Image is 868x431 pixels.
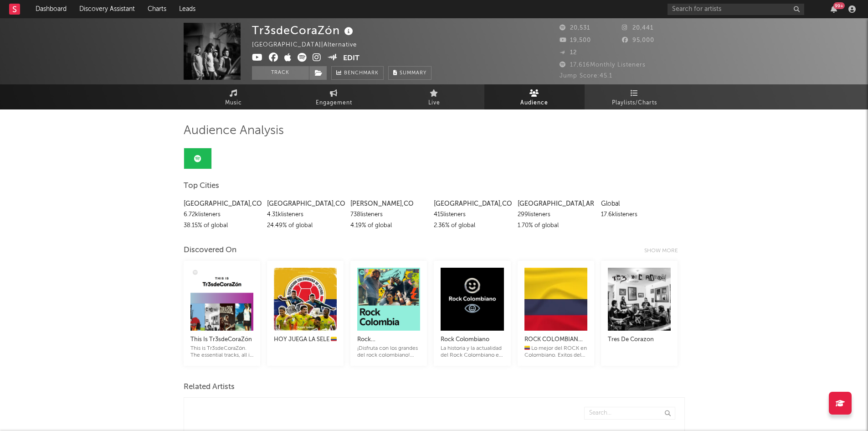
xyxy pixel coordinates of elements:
[831,5,837,13] button: 99+
[441,325,503,359] a: Rock ColombianoLa historia y la actualidad del Rock Colombiano en una sola Play List.
[225,98,242,109] span: Music
[560,73,612,79] span: Jump Score: 45.1
[190,345,253,359] div: This is Tr3sdeCoraZón. The essential tracks, all in one playlist.
[252,66,309,80] button: Track
[384,84,484,109] a: Live
[252,23,355,38] div: Tr3sdeCoraZón
[560,37,591,43] span: 19,500
[190,325,253,359] a: This Is Tr3sdeCoraZónThis is Tr3sdeCoraZón. The essential tracks, all in one playlist.
[350,209,427,220] div: 738 listeners
[252,40,367,51] div: [GEOGRAPHIC_DATA] | Alternative
[267,198,344,209] div: [GEOGRAPHIC_DATA] , CO
[274,334,337,345] div: HOY JUEGA LA SELE 🇨🇴
[560,62,646,68] span: 17,616 Monthly Listeners
[434,198,510,209] div: [GEOGRAPHIC_DATA] , CO
[331,66,384,80] a: Benchmark
[441,334,503,345] div: Rock Colombiano
[833,2,845,9] div: 99 +
[184,84,284,109] a: Music
[601,198,678,209] div: Global
[484,84,585,109] a: Audience
[524,325,587,359] a: ROCK COLOMBIANO 🇨🇴🇨🇴 Lo mejor del ROCK en Colombiano. Exitos del rock de [GEOGRAPHIC_DATA] 2025. ...
[524,345,587,359] div: 🇨🇴 Lo mejor del ROCK en Colombiano. Exitos del rock de [GEOGRAPHIC_DATA] 2025. Playlist con un mi...
[284,84,384,109] a: Engagement
[434,209,510,220] div: 415 listeners
[267,220,344,231] div: 24.49 % of global
[584,407,675,420] input: Search...
[267,209,344,220] div: 4.31k listeners
[441,345,503,359] div: La historia y la actualidad del Rock Colombiano en una sola Play List.
[400,71,426,76] span: Summary
[357,325,420,359] a: Rock [GEOGRAPHIC_DATA]¡Disfruta con los grandes del rock colombiano! Foto: Pirineos en [PERSON_NAME]
[350,220,427,231] div: 4.19 % of global
[184,125,284,136] span: Audience Analysis
[518,220,594,231] div: 1.70 % of global
[190,334,253,345] div: This Is Tr3sdeCoraZón
[608,334,671,345] div: Tres De Corazon
[668,4,804,15] input: Search for artists
[357,334,420,345] div: Rock [GEOGRAPHIC_DATA]
[644,245,685,256] div: Show more
[344,68,379,79] span: Benchmark
[585,84,685,109] a: Playlists/Charts
[343,53,360,64] button: Edit
[601,209,678,220] div: 17.6k listeners
[357,345,420,359] div: ¡Disfruta con los grandes del rock colombiano! Foto: Pirineos en [PERSON_NAME]
[184,220,260,231] div: 38.15 % of global
[350,198,427,209] div: [PERSON_NAME] , CO
[612,98,657,109] span: Playlists/Charts
[622,37,654,43] span: 95,000
[274,325,337,352] a: HOY JUEGA LA SELE 🇨🇴
[518,198,594,209] div: [GEOGRAPHIC_DATA] , AR
[622,25,653,31] span: 20,441
[184,382,235,393] span: Related Artists
[184,198,260,209] div: [GEOGRAPHIC_DATA] , CO
[434,220,510,231] div: 2.36 % of global
[560,50,577,56] span: 12
[184,209,260,220] div: 6.72k listeners
[518,209,594,220] div: 299 listeners
[184,245,236,256] div: Discovered On
[184,181,219,192] span: Top Cities
[524,334,587,345] div: ROCK COLOMBIANO 🇨🇴
[428,98,440,109] span: Live
[608,325,671,352] a: Tres De Corazon
[520,98,548,109] span: Audience
[316,98,352,109] span: Engagement
[560,25,590,31] span: 20,531
[388,66,431,80] button: Summary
